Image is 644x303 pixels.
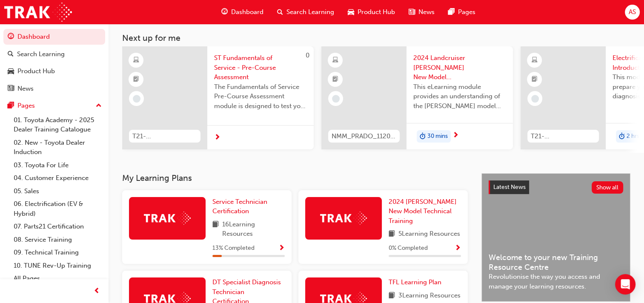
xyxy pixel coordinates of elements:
a: 0T21-STFOS_PRE_EXAMST Fundamentals of Service - Pre-Course AssessmentThe Fundamentals of Service ... [122,46,314,149]
a: 08. Service Training [10,233,105,246]
span: prev-icon [94,286,100,297]
a: News [3,81,105,97]
span: Search Learning [286,7,334,17]
a: NMM_PRADO_112024_MODULE_12024 Landcruiser [PERSON_NAME] New Model Mechanisms - Model Outline 1Thi... [321,46,513,149]
span: duration-icon [420,131,426,142]
span: next-icon [452,132,459,140]
span: 0 % Completed [389,243,428,253]
span: next-icon [214,134,220,142]
span: book-icon [389,229,395,240]
span: Latest News [493,183,526,191]
span: 2024 Landcruiser [PERSON_NAME] New Model Mechanisms - Model Outline 1 [413,53,506,82]
span: Service Technician Certification [212,198,267,215]
div: News [17,84,34,94]
div: Pages [17,101,35,111]
a: Dashboard [3,29,105,45]
span: learningRecordVerb_NONE-icon [332,95,340,103]
span: book-icon [389,291,395,301]
span: guage-icon [221,7,228,17]
span: booktick-icon [532,74,538,85]
a: 02. New - Toyota Dealer Induction [10,136,105,159]
div: Search Learning [17,49,65,59]
span: up-icon [96,100,102,111]
h3: My Learning Plans [122,173,468,183]
span: The Fundamentals of Service Pre-Course Assessment module is designed to test your learning and un... [214,82,307,111]
span: car-icon [348,7,354,17]
span: NMM_PRADO_112024_MODULE_1 [332,131,396,141]
span: pages-icon [448,7,455,17]
span: News [418,7,435,17]
a: 05. Sales [10,185,105,198]
button: Show all [592,181,624,194]
span: ST Fundamentals of Service - Pre-Course Assessment [214,53,307,82]
span: news-icon [8,85,14,93]
a: Latest NewsShow all [489,180,623,194]
span: learningRecordVerb_NONE-icon [531,95,539,103]
a: car-iconProduct Hub [341,3,402,21]
a: guage-iconDashboard [215,3,270,21]
a: Service Technician Certification [212,197,285,216]
span: 16 Learning Resources [222,220,285,239]
a: 07. Parts21 Certification [10,220,105,233]
span: TFL Learning Plan [389,278,441,286]
span: news-icon [409,7,415,17]
a: 2024 [PERSON_NAME] New Model Technical Training [389,197,461,226]
button: AS [625,5,640,20]
span: Show Progress [455,245,461,252]
a: All Pages [10,272,105,285]
a: Latest NewsShow allWelcome to your new Training Resource CentreRevolutionise the way you access a... [481,173,630,302]
span: Welcome to your new Training Resource Centre [489,253,623,272]
button: Pages [3,98,105,114]
span: booktick-icon [133,74,139,85]
a: 04. Customer Experience [10,172,105,185]
button: DashboardSearch LearningProduct HubNews [3,27,105,98]
span: Revolutionise the way you access and manage your learning resources. [489,272,623,291]
span: Show Progress [278,245,285,252]
span: This eLearning module provides an understanding of the [PERSON_NAME] model line-up and its Katash... [413,82,506,111]
div: Product Hub [17,66,55,76]
a: TFL Learning Plan [389,277,445,287]
span: search-icon [277,7,283,17]
a: 09. Technical Training [10,246,105,259]
span: learningResourceType_ELEARNING-icon [332,55,338,66]
a: news-iconNews [402,3,441,21]
img: Trak [144,212,191,225]
span: booktick-icon [332,74,338,85]
a: 01. Toyota Academy - 2025 Dealer Training Catalogue [10,114,105,136]
span: search-icon [8,51,14,58]
span: duration-icon [619,131,625,142]
span: 13 % Completed [212,243,255,253]
span: T21-FOD_HVIS_PREREQ [531,131,595,141]
span: car-icon [8,68,14,75]
h3: Next up for me [109,33,644,43]
a: 03. Toyota For Life [10,159,105,172]
a: 06. Electrification (EV & Hybrid) [10,197,105,220]
button: Show Progress [455,243,461,254]
span: learningResourceType_ELEARNING-icon [532,55,538,66]
span: Product Hub [358,7,395,17]
span: 3 Learning Resources [398,291,461,301]
span: Pages [458,7,475,17]
span: pages-icon [8,102,14,110]
span: 2 hrs [627,131,639,141]
a: Product Hub [3,63,105,79]
a: Search Learning [3,46,105,62]
a: search-iconSearch Learning [270,3,341,21]
span: 30 mins [427,131,448,141]
span: guage-icon [8,33,14,41]
span: learningResourceType_ELEARNING-icon [133,55,139,66]
img: Trak [320,212,367,225]
span: 0 [306,51,309,59]
span: book-icon [212,220,219,239]
span: T21-STFOS_PRE_EXAM [132,131,197,141]
a: 10. TUNE Rev-Up Training [10,259,105,272]
span: 5 Learning Resources [398,229,460,240]
img: Trak [4,3,72,22]
span: learningRecordVerb_NONE-icon [133,95,140,103]
a: pages-iconPages [441,3,482,21]
button: Show Progress [278,243,285,254]
span: 2024 [PERSON_NAME] New Model Technical Training [389,198,457,225]
span: Dashboard [231,7,263,17]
